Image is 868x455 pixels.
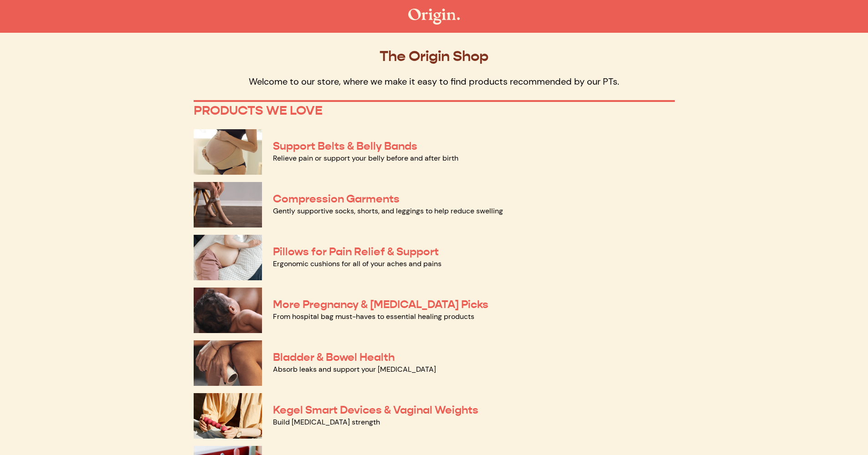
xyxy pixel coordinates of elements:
[273,192,400,206] a: Compression Garments
[273,350,395,364] a: Bladder & Bowel Health
[273,245,439,258] a: Pillows for Pain Relief & Support
[408,9,460,25] img: The Origin Shop
[273,298,488,311] a: More Pregnancy & [MEDICAL_DATA] Picks
[273,364,436,374] a: Absorb leaks and support your [MEDICAL_DATA]
[273,312,474,321] a: From hospital bag must-haves to essential healing products
[273,153,458,163] a: Relieve pain or support your belly before and after birth
[194,182,262,227] img: Compression Garments
[194,103,675,118] p: PRODUCTS WE LOVE
[273,403,478,417] a: Kegel Smart Devices & Vaginal Weights
[194,393,262,439] img: Kegel Smart Devices & Vaginal Weights
[194,288,262,333] img: More Pregnancy & Postpartum Picks
[273,206,503,216] a: Gently supportive socks, shorts, and leggings to help reduce swelling
[194,76,675,87] p: Welcome to our store, where we make it easy to find products recommended by our PTs.
[273,417,380,427] a: Build [MEDICAL_DATA] strength
[194,235,262,280] img: Pillows for Pain Relief & Support
[273,139,417,153] a: Support Belts & Belly Bands
[273,259,442,268] a: Ergonomic cushions for all of your aches and pains
[194,47,675,65] p: The Origin Shop
[194,340,262,386] img: Bladder & Bowel Health
[194,129,262,175] img: Support Belts & Belly Bands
